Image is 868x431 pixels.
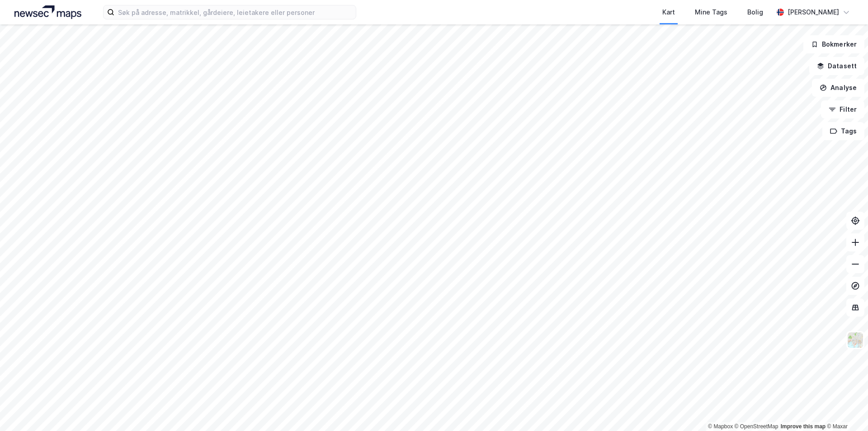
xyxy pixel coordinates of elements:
[823,388,868,431] iframe: Chat Widget
[847,332,864,349] img: Z
[803,35,864,53] button: Bokmerker
[788,7,839,18] div: [PERSON_NAME]
[114,5,356,19] input: Søk på adresse, matrikkel, gårdeiere, leietakere eller personer
[662,7,675,18] div: Kart
[735,423,778,430] a: OpenStreetMap
[708,423,733,430] a: Mapbox
[781,423,826,430] a: Improve this map
[822,122,864,140] button: Tags
[14,5,81,19] img: logo.a4113a55bc3d86da70a041830d287a7e.svg
[695,7,727,18] div: Mine Tags
[812,79,864,97] button: Analyse
[821,100,864,118] button: Filter
[809,57,864,75] button: Datasett
[747,7,763,18] div: Bolig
